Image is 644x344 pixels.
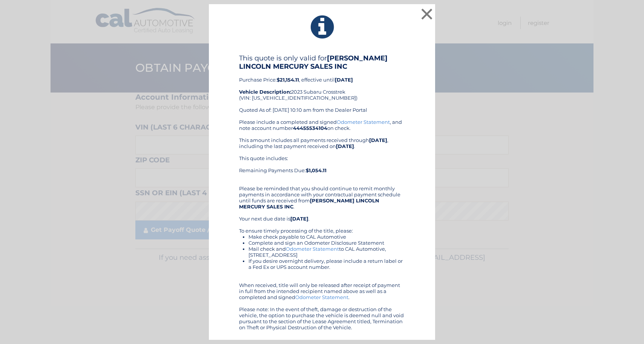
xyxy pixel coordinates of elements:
[419,6,434,22] button: ×
[295,294,348,300] a: Odometer Statement
[293,125,327,131] b: 44455534104
[239,197,379,210] b: [PERSON_NAME] LINCOLN MERCURY SALES INC
[336,143,354,149] b: [DATE]
[248,240,405,246] li: Complete and sign an Odometer Disclosure Statement
[335,77,353,83] b: [DATE]
[369,137,387,143] b: [DATE]
[290,216,308,222] b: [DATE]
[239,54,388,71] b: [PERSON_NAME] LINCOLN MERCURY SALES INC
[277,77,299,83] b: $21,154.11
[239,89,291,95] strong: Vehicle Description:
[286,246,339,252] a: Odometer Statement
[248,246,405,258] li: Mail check and to CAL Automotive, [STREET_ADDRESS]
[239,155,405,179] div: This quote includes: Remaining Payments Due:
[306,167,327,173] b: $1,054.11
[239,54,405,119] div: Purchase Price: , effective until 2023 Subaru Crosstrek (VIN: [US_VEHICLE_IDENTIFICATION_NUMBER])...
[248,258,405,270] li: If you desire overnight delivery, please include a return label or a Fed Ex or UPS account number.
[248,234,405,240] li: Make check payable to CAL Automotive
[239,119,405,330] div: Please include a completed and signed , and note account number on check. This amount includes al...
[239,54,405,71] h4: This quote is only valid for
[337,119,390,125] a: Odometer Statement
